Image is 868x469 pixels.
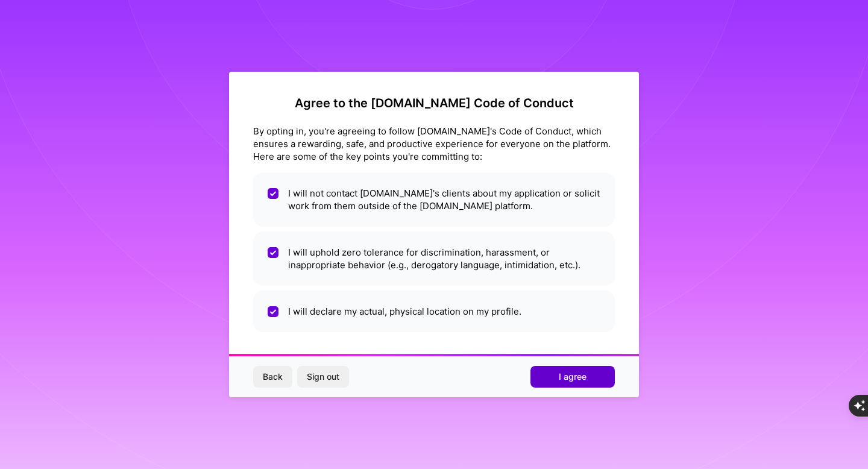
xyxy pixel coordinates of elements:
span: Sign out [307,371,339,383]
button: Sign out [297,366,349,388]
div: By opting in, you're agreeing to follow [DOMAIN_NAME]'s Code of Conduct, which ensures a rewardin... [253,125,615,163]
span: I agree [559,371,587,383]
span: Back [263,371,283,383]
h2: Agree to the [DOMAIN_NAME] Code of Conduct [253,96,615,110]
li: I will not contact [DOMAIN_NAME]'s clients about my application or solicit work from them outside... [253,172,615,227]
button: I agree [530,366,615,388]
li: I will declare my actual, physical location on my profile. [253,291,615,332]
li: I will uphold zero tolerance for discrimination, harassment, or inappropriate behavior (e.g., der... [253,231,615,286]
button: Back [253,366,292,388]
